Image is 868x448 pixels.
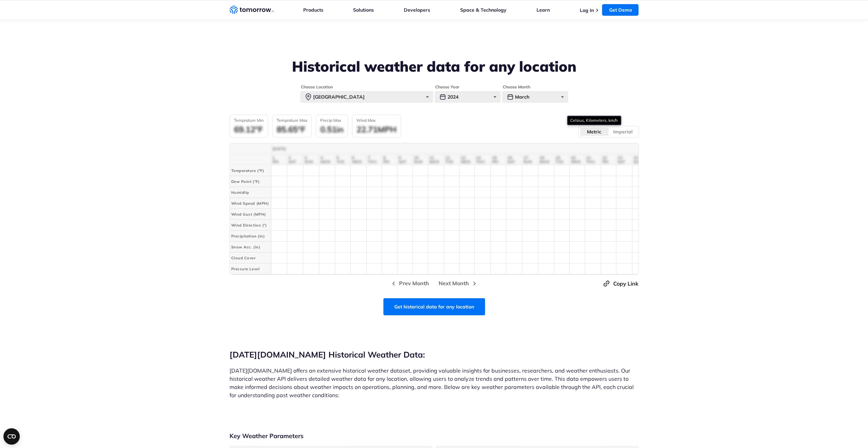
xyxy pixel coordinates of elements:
[502,91,568,103] div: March
[608,127,637,136] label: Imperial
[404,7,430,13] a: Developers
[602,4,638,16] a: Get Demo
[460,7,506,13] a: Space & Technology
[3,428,20,445] button: Open CMP widget
[230,58,639,75] h2: Historical weather data for any location
[435,91,501,103] div: 2024
[230,349,639,360] h2: [DATE][DOMAIN_NAME] Historical Weather Data:
[536,7,550,13] a: Learn
[502,84,531,90] legend: Choose Month
[387,279,431,288] button: Prev Month
[602,279,639,288] button: Copy Link
[230,366,639,399] p: [DATE][DOMAIN_NAME] offers an extensive historical weather dataset, providing valuable insights f...
[613,279,638,288] span: Copy Link
[580,127,609,136] label: Metric
[437,279,481,288] button: Next Month
[300,84,334,90] legend: Choose Location
[230,5,274,15] a: Home link
[383,298,485,315] a: Get historical data for any location
[435,84,460,90] legend: Choose Year
[439,279,469,288] span: Next Month
[303,7,323,13] a: Products
[300,91,433,103] div: [GEOGRAPHIC_DATA]
[230,432,304,440] h3: Key Weather Parameters
[353,7,374,13] a: Solutions
[579,7,593,13] a: Log In
[399,279,429,288] span: Prev Month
